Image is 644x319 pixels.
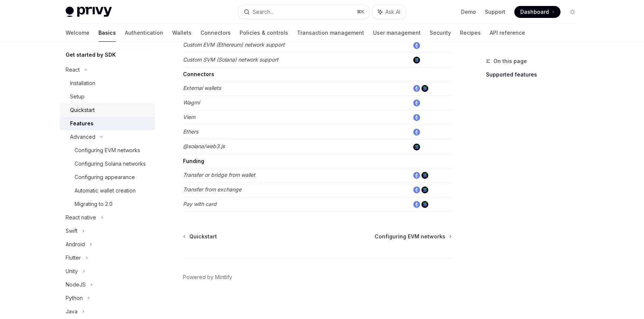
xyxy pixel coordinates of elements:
[189,233,217,240] span: Quickstart
[422,201,428,208] img: solana.png
[486,69,584,81] a: Supported features
[413,201,420,208] img: ethereum.png
[297,24,364,42] a: Transaction management
[70,132,95,141] div: Advanced
[60,76,155,90] a: Installation
[60,197,155,211] a: Migrating to 2.0
[183,143,225,149] em: @solana/web3.js
[70,106,95,115] div: Quickstart
[60,144,155,157] a: Configuring EVM networks
[375,233,445,240] span: Configuring EVM networks
[70,79,95,88] div: Installation
[75,200,113,209] div: Migrating to 2.0
[460,24,481,42] a: Recipes
[184,233,217,240] a: Quickstart
[66,24,89,42] a: Welcome
[357,9,364,15] span: ⌘ K
[413,42,420,49] img: ethereum.png
[66,65,80,74] div: React
[183,99,200,106] em: Wagmi
[66,267,78,276] div: Unity
[60,171,155,184] a: Configuring appearance
[183,172,255,178] em: Transfer or bridge from wallet
[183,158,204,164] strong: Funding
[66,213,96,222] div: React native
[514,6,561,18] a: Dashboard
[183,201,217,207] em: Pay with card
[253,7,274,16] div: Search...
[60,157,155,171] a: Configuring Solana networks
[461,8,476,16] a: Demo
[66,253,81,262] div: Flutter
[66,294,83,303] div: Python
[413,57,420,63] img: solana.png
[66,240,85,249] div: Android
[373,5,405,19] button: Ask AI
[66,7,112,17] img: light logo
[413,100,420,106] img: ethereum.png
[75,173,135,182] div: Configuring appearance
[485,8,505,16] a: Support
[413,114,420,121] img: ethereum.png
[430,24,451,42] a: Security
[566,6,578,18] button: Toggle dark mode
[75,186,136,195] div: Automatic wallet creation
[493,57,527,66] span: On this page
[413,85,420,92] img: ethereum.png
[183,128,198,135] em: Ethers
[413,144,420,150] img: solana.png
[60,90,155,103] a: Setup
[183,186,241,193] em: Transfer from exchange
[66,50,116,59] h5: Get started by SDK
[375,233,451,240] a: Configuring EVM networks
[125,24,163,42] a: Authentication
[98,24,116,42] a: Basics
[183,85,221,91] em: External wallets
[422,85,428,92] img: solana.png
[183,56,278,63] em: Custom SVM (Solana) network support
[66,307,78,316] div: Java
[60,117,155,130] a: Features
[490,24,525,42] a: API reference
[66,226,78,235] div: Swift
[239,5,369,19] button: Search...⌘K
[422,172,428,179] img: solana.png
[413,172,420,179] img: ethereum.png
[60,103,155,117] a: Quickstart
[183,114,195,120] em: Viem
[183,273,232,281] a: Powered by Mintlify
[70,119,94,128] div: Features
[422,187,428,193] img: solana.png
[183,41,285,48] em: Custom EVM (Ethereum) network support
[240,24,288,42] a: Policies & controls
[413,129,420,135] img: ethereum.png
[385,8,400,16] span: Ask AI
[183,71,214,77] strong: Connectors
[373,24,421,42] a: User management
[70,92,85,101] div: Setup
[172,24,192,42] a: Wallets
[413,187,420,193] img: ethereum.png
[75,159,146,168] div: Configuring Solana networks
[60,184,155,197] a: Automatic wallet creation
[75,146,140,155] div: Configuring EVM networks
[66,280,86,289] div: NodeJS
[201,24,231,42] a: Connectors
[520,8,549,16] span: Dashboard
